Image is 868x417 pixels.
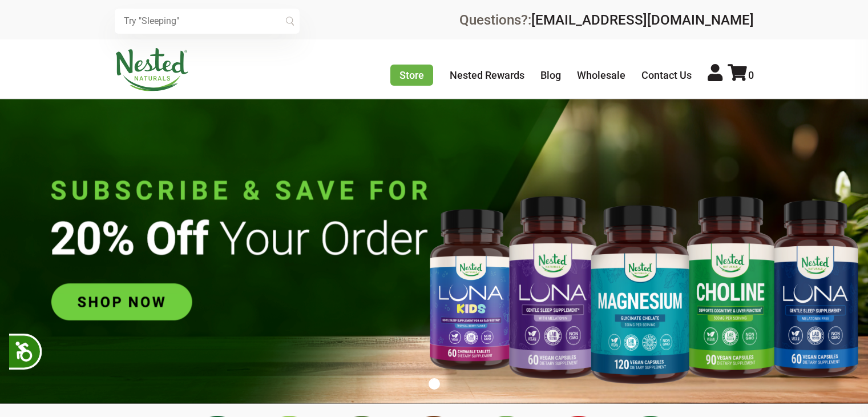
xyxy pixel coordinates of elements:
[115,48,189,91] img: Nested Naturals
[115,9,300,34] input: Try "Sleeping"
[429,378,440,390] button: 1 of 1
[641,69,692,81] a: Contact Us
[540,69,561,81] a: Blog
[577,69,625,81] a: Wholesale
[728,69,754,81] a: 0
[748,69,754,81] span: 0
[531,12,754,28] a: [EMAIL_ADDRESS][DOMAIN_NAME]
[390,65,433,86] a: Store
[459,13,754,27] div: Questions?:
[450,69,524,81] a: Nested Rewards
